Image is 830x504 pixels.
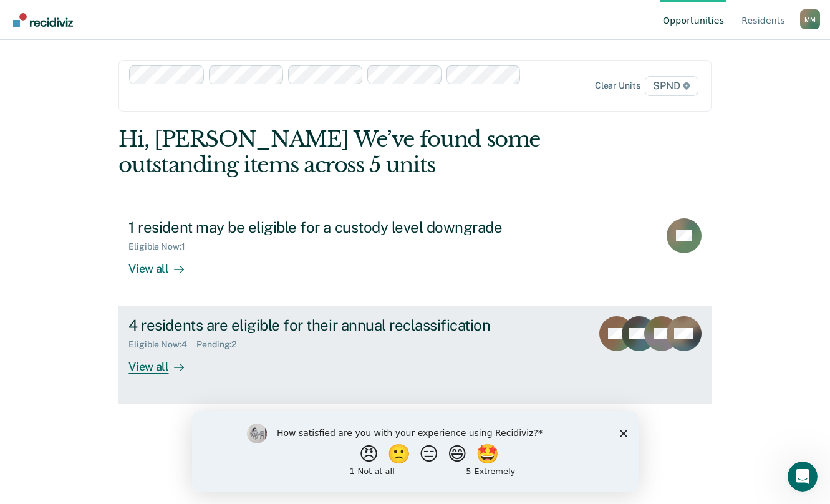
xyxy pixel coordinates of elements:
iframe: Survey by Kim from Recidiviz [192,411,639,492]
a: 4 residents are eligible for their annual reclassificationEligible Now:4Pending:2View all [118,306,711,404]
div: 1 resident may be eligible for a custody level downgrade [128,218,566,236]
div: 4 residents are eligible for their annual reclassification [128,316,566,334]
div: Pending : 2 [196,339,246,350]
div: Hi, [PERSON_NAME] We’ve found some outstanding items across 5 units [118,127,592,178]
div: M M [800,9,820,29]
div: View all [128,350,198,374]
div: Eligible Now : 4 [128,339,196,350]
button: Profile dropdown button [800,9,820,29]
img: Recidiviz [13,13,73,27]
div: View all [128,251,198,276]
a: 1 resident may be eligible for a custody level downgradeEligible Now:1View all [118,208,711,306]
iframe: Intercom live chat [788,462,818,492]
div: Eligible Now : 1 [128,241,195,252]
span: SPND [645,76,698,96]
div: Clear units [595,80,640,91]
